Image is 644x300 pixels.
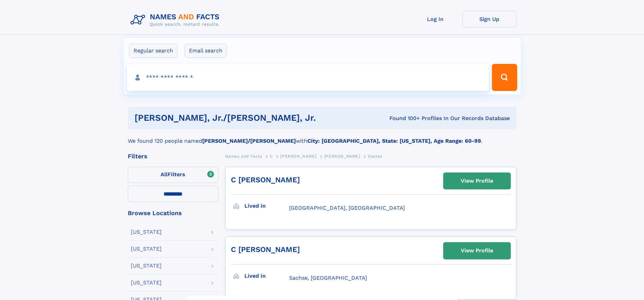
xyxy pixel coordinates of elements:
[444,243,510,259] a: View Profile
[368,154,383,159] span: Castex
[324,152,360,160] a: [PERSON_NAME]
[128,153,218,159] div: Filters
[244,270,289,282] h3: Lived in
[127,64,489,91] input: search input
[492,64,517,91] button: Search Button
[131,280,162,285] div: [US_STATE]
[280,152,316,160] a: [PERSON_NAME]
[244,200,289,212] h3: Lived in
[408,11,462,27] a: Log In
[231,176,300,184] a: C [PERSON_NAME]
[202,138,296,144] b: [PERSON_NAME]/[PERSON_NAME]
[270,154,273,159] span: C
[128,167,218,183] label: Filters
[270,152,273,160] a: C
[289,275,367,281] span: Sachse, [GEOGRAPHIC_DATA]
[161,171,168,178] span: All
[135,114,353,122] h1: [PERSON_NAME], jr./[PERSON_NAME], jr.
[129,44,177,58] label: Regular search
[231,245,300,254] a: C [PERSON_NAME]
[444,173,510,189] a: View Profile
[289,205,405,211] span: [GEOGRAPHIC_DATA], [GEOGRAPHIC_DATA]
[461,243,493,258] div: View Profile
[353,115,510,122] div: Found 100+ Profiles In Our Records Database
[185,44,227,58] label: Email search
[128,129,517,145] div: We found 120 people named with .
[324,154,360,159] span: [PERSON_NAME]
[131,229,162,235] div: [US_STATE]
[131,246,162,252] div: [US_STATE]
[307,138,481,144] b: City: [GEOGRAPHIC_DATA], State: [US_STATE], Age Range: 60-99
[462,11,517,27] a: Sign Up
[128,11,225,29] img: Logo Names and Facts
[461,173,493,189] div: View Profile
[131,263,162,269] div: [US_STATE]
[225,152,262,160] a: Names and Facts
[128,210,218,216] div: Browse Locations
[280,154,316,159] span: [PERSON_NAME]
